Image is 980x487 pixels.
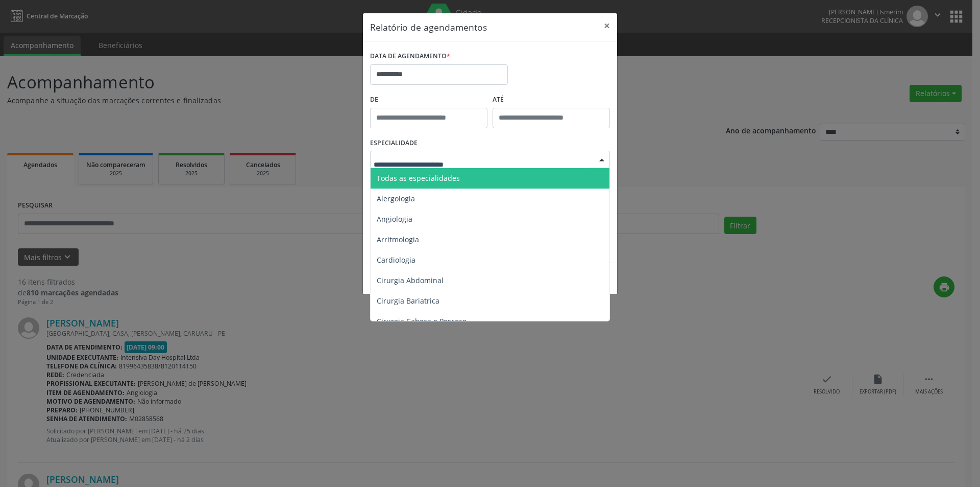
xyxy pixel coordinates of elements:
[377,235,419,244] span: Arritmologia
[377,194,415,203] span: Alergologia
[370,49,450,64] label: DATA DE AGENDAMENTO
[370,92,487,108] label: De
[377,214,412,224] span: Angiologia
[370,20,487,34] h5: Relatório de agendamentos
[493,92,610,108] label: ATÉ
[377,255,415,265] span: Cardiologia
[377,173,460,183] span: Todas as especialidades
[377,296,439,306] span: Cirurgia Bariatrica
[377,275,444,285] span: Cirurgia Abdominal
[597,13,617,38] button: Close
[370,135,418,151] label: ESPECIALIDADE
[377,316,467,326] span: Cirurgia Cabeça e Pescoço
